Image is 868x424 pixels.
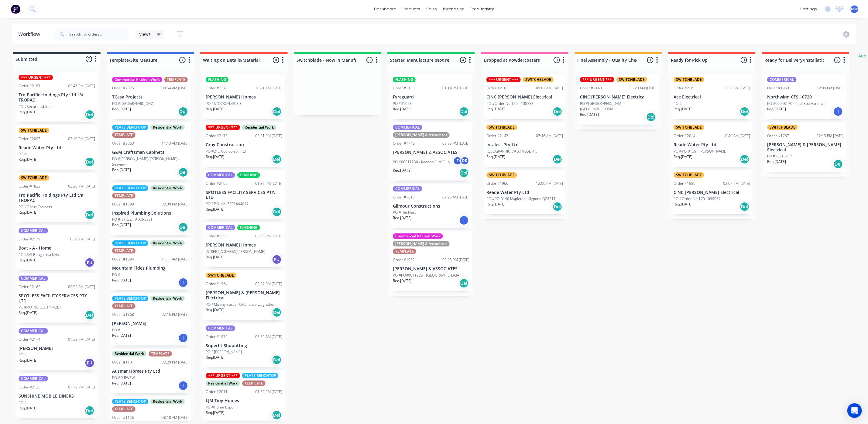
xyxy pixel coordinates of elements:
div: COMMERICAL [206,326,235,331]
div: Workflow [18,31,43,38]
div: Del [740,154,750,164]
div: COMMERICAL [206,225,235,230]
div: COMMERICAL [206,172,235,178]
div: Del [553,107,562,116]
p: Req. [DATE] [393,278,412,284]
p: Reade Water Pty Ltd [674,142,750,147]
div: 09:55 AM [DATE] [68,284,95,290]
div: TEMPLATE [393,249,416,254]
div: Del [646,112,656,122]
div: Order #2162 [19,284,40,290]
p: SPOTLESS FACILITY SERVICES PTY. LTD [19,293,95,304]
div: 02:30 PM [DATE] [162,202,189,207]
p: PO #D-RWSW [112,375,135,381]
div: Del [85,310,94,320]
div: Order #1586 [674,181,695,186]
div: Order #2153 [393,85,415,91]
p: Req. [DATE] [206,410,225,415]
div: Order #1868 [112,312,134,317]
div: Commercial Kitchen Work [393,233,443,239]
div: Order #2173 [206,133,228,139]
div: TEMPLATE [112,406,136,412]
p: [PERSON_NAME] & [PERSON_NAME] Electrical [767,142,844,153]
div: Del [272,207,282,217]
p: PO # [112,327,120,333]
p: PO #Secure cabinet [19,104,52,109]
p: PO #[STREET_ADDRESS] [112,217,152,222]
div: 02:07 PM [DATE] [723,181,750,186]
p: PO #Optus Cabinets [19,204,52,210]
p: Req. [DATE] [393,168,412,173]
div: TEMPLATE [149,351,172,357]
div: SWITCHBLADEOrder #201410:40 AM [DATE]Reade Water Pty LtdPO #PO-0139 - [PERSON_NAME]Req.[DATE]Del [671,122,753,167]
div: Order #2169 [206,181,228,186]
div: SWITCHBLADE [616,77,647,82]
div: COMMERICALOrder #196912:09 PM [DATE]Northwind CTS 10720PO #00045170 - Pool Spa HandrailsReq.[DATE]I [765,74,846,119]
a: dashboard [371,5,400,14]
div: SWITCHBLADE [767,125,798,130]
p: PO # [674,101,682,106]
div: PU [85,358,94,368]
div: I [178,278,188,288]
p: Northwind CTS 10720 [767,95,844,100]
p: Req. [DATE] [19,310,37,315]
div: FLASHING [206,77,228,82]
div: PLATE BENCHTOP [112,125,148,130]
div: Order #2158 [206,233,228,239]
p: Superfit Shopfitting [206,343,282,348]
p: CINC [PERSON_NAME] Electrical [580,95,657,100]
div: SWITCHBLADE [206,273,236,278]
div: settings [797,5,820,14]
div: Order #1894 [112,257,134,262]
p: [GEOGRAPHIC_DATA] MSSB 4.3 [486,149,537,154]
div: Residential WorkTEMPLATEOrder #113102:20 PM [DATE]Ausmar Homes Pty LtdPO #D-RWSWReq.[DATE]I [110,349,191,393]
div: 10:40 AM [DATE] [723,133,750,139]
p: Reade Water Pty Ltd [486,190,563,195]
div: Order #1613 [393,195,415,200]
div: I [178,381,188,391]
div: Residential Work [242,125,276,130]
div: 03:06 PM [DATE] [255,233,282,239]
div: TEMPLATE [112,303,136,309]
div: FLASHINGOrder #215301:14 PM [DATE]FyreguardPO #31073Req.[DATE]Del [390,74,472,119]
div: COMMERICAL[PERSON_NAME] & AssociatesOrder #174802:55 PM [DATE][PERSON_NAME] & ASSOCIATESPO #00011... [390,122,472,181]
p: [PERSON_NAME] & [PERSON_NAME] Electrical [206,290,282,301]
div: COMMERICALOrder #216209:55 AM [DATE]SPOTLESS FACILITY SERVICES PTY. LTDPO #P.O. No: 3301444281Req... [16,273,98,323]
div: products [400,5,423,14]
p: Req. [DATE] [112,106,131,112]
p: [PERSON_NAME] & ASSOCIATES [393,150,469,155]
p: Req. [DATE] [206,154,225,160]
p: Req. [DATE] [393,106,412,112]
p: Req. [DATE] [206,254,225,260]
div: PLATE BENCHTOPResidential WorkTEMPLATEOrder #206311:13 AM [DATE]G&M Craftsman CabinetsPO #[PERSON... [110,122,191,180]
div: Del [178,167,188,177]
p: PO # [19,400,27,405]
p: Req. [DATE] [674,154,692,160]
div: Order #2011 [206,389,228,395]
div: Order #1125 [112,415,134,420]
p: PO #P.O. No: 3301444017 [206,201,249,207]
div: 02:55 PM [DATE] [442,141,469,146]
div: PLATE BENCHTOPResidential WorkTEMPLATEOrder #189411:11 AM [DATE]Mountain Tides PlumbingPO #Req.[D... [110,238,191,290]
span: MW [851,6,858,12]
p: Req. [DATE] [112,381,131,386]
div: *** URGENT ***PLATE BENCHTOPResidential WorkTEMPLATEOrder #201101:52 PM [DATE]LJM Tiny HomesPO #H... [203,371,285,423]
p: Tro Pacific Holdings Pty Ltd t/a TROPAC [19,193,95,203]
div: Del [833,159,843,169]
p: Req. [DATE] [486,154,505,160]
div: 01:14 PM [DATE] [442,85,469,91]
div: Commercial Kitchen WorkTEMPLATEOrder #207508:54 AM [DATE]TCasa ProjectsPO #[GEOGRAPHIC_DATA]Req.[... [110,74,191,119]
div: COMMERICAL [393,125,422,130]
div: 12:13 PM [DATE] [817,133,844,139]
div: 07:46 AM [DATE] [536,133,563,139]
p: Req. [DATE] [112,222,131,228]
p: PO #[GEOGRAPHIC_DATA] - [GEOGRAPHIC_DATA] [580,101,657,112]
div: SWITCHBLADE [523,77,554,82]
div: Order #1822 [19,184,40,189]
div: RR [460,156,469,165]
div: Del [272,355,282,365]
p: Gilmour Constructions [393,204,469,209]
div: Del [85,110,94,119]
div: SWITCHBLADE [486,125,517,130]
div: Order #2187 [19,83,40,89]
